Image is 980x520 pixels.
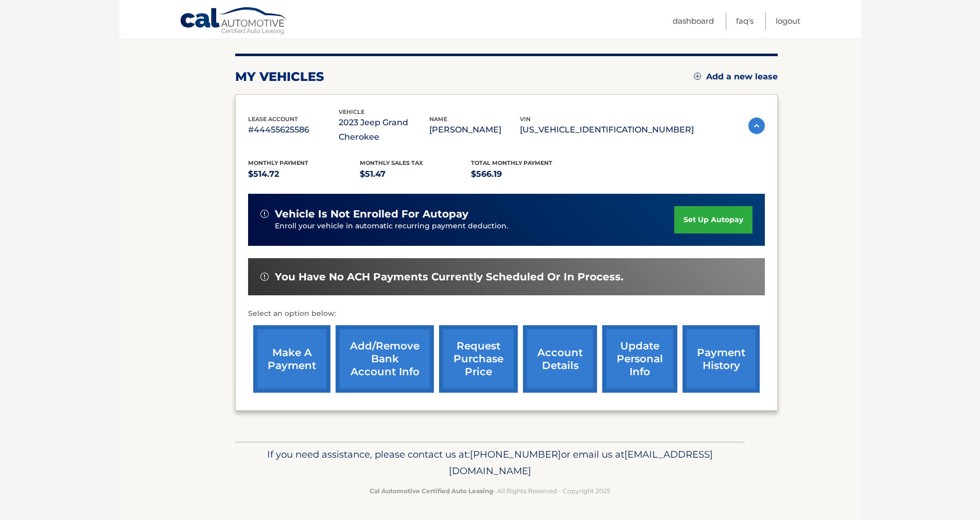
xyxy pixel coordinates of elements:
a: Logout [776,12,800,29]
p: [US_VEHICLE_IDENTIFICATION_NUMBER] [520,123,694,137]
span: vin [520,115,531,123]
p: Select an option below: [248,308,765,320]
img: alert-white.svg [260,210,269,218]
span: [PHONE_NUMBER] [470,448,561,460]
a: set up autopay [674,206,752,233]
a: account details [523,325,597,393]
span: vehicle [339,108,364,115]
strong: Cal Automotive Certified Auto Leasing [370,487,493,495]
p: #44455625586 [248,123,339,137]
span: Monthly sales Tax [360,159,423,166]
p: If you need assistance, please contact us at: or email us at [242,446,738,479]
span: You have no ACH payments currently scheduled or in process. [275,271,623,283]
a: Dashboard [673,12,714,29]
p: Enroll your vehicle in automatic recurring payment deduction. [275,221,674,232]
a: make a payment [253,325,330,393]
img: alert-white.svg [260,273,269,281]
img: accordion-active.svg [748,118,765,134]
span: [EMAIL_ADDRESS][DOMAIN_NAME] [449,448,713,477]
h2: my vehicles [235,69,324,85]
a: Cal Automotive [180,7,288,37]
p: 2023 Jeep Grand Cherokee [339,115,429,144]
span: lease account [248,115,298,123]
a: Add/Remove bank account info [336,325,434,393]
a: payment history [682,325,760,393]
p: [PERSON_NAME] [429,123,520,137]
a: request purchase price [439,325,518,393]
p: $566.19 [471,167,583,181]
a: FAQ's [736,12,754,29]
span: Total Monthly Payment [471,159,552,166]
span: Monthly Payment [248,159,308,166]
span: name [429,115,447,123]
a: update personal info [602,325,677,393]
p: - All Rights Reserved - Copyright 2025 [242,485,738,496]
p: $514.72 [248,167,360,181]
a: Add a new lease [694,72,778,82]
p: $51.47 [360,167,471,181]
img: add.svg [694,73,701,80]
span: vehicle is not enrolled for autopay [275,208,468,221]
